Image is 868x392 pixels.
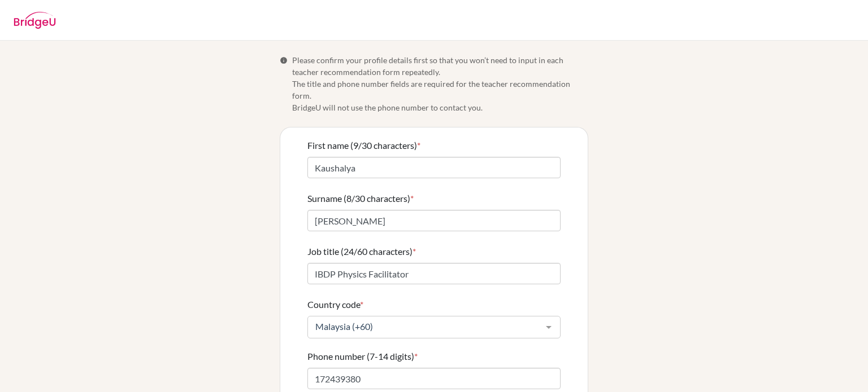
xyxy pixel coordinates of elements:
[307,157,561,178] input: Enter your first name
[307,245,416,258] label: Job title (24/60 characters)
[307,350,418,363] label: Phone number (7-14 digits)
[307,298,363,311] label: Country code
[307,139,420,152] label: First name (9/30 characters)
[313,321,537,332] span: Malaysia (+60)
[307,192,414,205] label: Surname (8/30 characters)
[307,368,561,389] input: Enter your number
[14,12,56,29] img: BridgeU logo
[307,210,561,231] input: Enter your surname
[280,56,288,64] span: Info
[307,263,561,284] input: Enter your job title
[292,54,588,113] span: Please confirm your profile details first so that you won’t need to input in each teacher recomme...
